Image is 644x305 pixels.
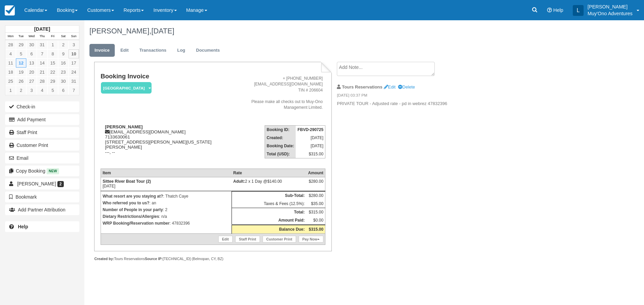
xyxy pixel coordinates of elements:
a: 13 [26,58,37,68]
a: 2 [16,86,26,95]
div: Tours Reservations [TECHNICAL_ID] (Belmopan, CY, BZ) [94,256,331,261]
a: 31 [69,77,79,86]
th: Amount [306,169,325,177]
a: 14 [37,58,47,68]
address: + [PHONE_NUMBER] [EMAIL_ADDRESS][DOMAIN_NAME] TIN # 206604 Please make all checks out to Muy-Ono ... [228,76,323,110]
a: 21 [37,68,47,77]
p: : n/a [103,213,230,220]
a: 25 [5,77,16,86]
a: 12 [16,58,26,68]
th: Amount Paid: [232,216,306,225]
th: Mon [5,33,16,40]
a: Help [5,221,79,232]
a: 24 [69,68,79,77]
a: Delete [398,84,415,90]
button: Check-in [5,101,79,112]
a: 7 [69,86,79,95]
strong: FBVD-290725 [297,127,323,132]
div: [EMAIL_ADDRESS][DOMAIN_NAME] 7133630061 [STREET_ADDRESS][PERSON_NAME][US_STATE][PERSON_NAME] ---, -- [101,124,225,163]
a: 18 [5,68,16,77]
span: New [47,168,59,174]
a: 29 [16,40,26,49]
th: Total: [232,208,306,217]
a: 3 [69,40,79,49]
a: 19 [16,68,26,77]
th: Balance Due: [232,225,306,234]
span: 2 [57,181,64,187]
button: Add Partner Attribution [5,204,79,215]
a: 27 [26,77,37,86]
b: Help [18,224,28,229]
strong: Created by: [94,257,114,261]
a: 8 [48,49,58,58]
a: 17 [69,58,79,68]
td: 2 x 1 Day @ [232,177,306,191]
p: PRIVATE TOUR - Adjusted rate - pd in webrez 47832396 [337,101,451,107]
a: 26 [16,77,26,86]
th: Sub-Total: [232,192,306,200]
button: Bookmark [5,192,79,202]
span: Help [553,7,563,13]
a: Staff Print [235,236,260,243]
div: L [573,5,584,16]
a: Edit [115,44,134,57]
a: 28 [37,77,47,86]
button: Copy Booking New [5,166,79,176]
strong: What resort are you staying at? [103,194,163,199]
td: $315.00 [296,150,325,158]
td: $35.00 [306,200,325,208]
a: [GEOGRAPHIC_DATA] [101,82,149,94]
a: Documents [191,44,225,57]
a: 1 [5,86,16,95]
a: 30 [26,40,37,49]
a: 20 [26,68,37,77]
a: 10 [69,49,79,58]
strong: [DATE] [34,26,50,32]
i: Help [547,8,552,12]
a: 7 [37,49,47,58]
td: $315.00 [306,208,325,217]
a: 16 [58,58,69,68]
strong: Source IP: [145,257,163,261]
img: checkfront-main-nav-mini-logo.png [5,5,15,16]
a: Transactions [134,44,171,57]
th: Tue [16,33,26,40]
strong: [PERSON_NAME] [105,124,143,129]
th: Wed [26,33,37,40]
th: Total (USD): [265,150,296,158]
p: : 2 [103,206,230,213]
a: 1 [48,40,58,49]
strong: $315.00 [309,227,323,232]
td: $280.00 [306,192,325,200]
a: 3 [26,86,37,95]
a: 31 [37,40,47,49]
button: Email [5,153,79,163]
a: 29 [48,77,58,86]
a: Pay Now [299,236,323,243]
td: [DATE] [296,134,325,142]
a: 4 [37,86,47,95]
a: Edit [384,84,396,90]
a: 22 [48,68,58,77]
a: Staff Print [5,127,79,138]
div: $280.00 [308,179,323,189]
th: Booking Date: [265,142,296,150]
span: [PERSON_NAME] [17,181,56,186]
td: Taxes & Fees (12.5%): [232,200,306,208]
a: 30 [58,77,69,86]
a: 5 [16,49,26,58]
th: Fri [48,33,58,40]
em: [GEOGRAPHIC_DATA] [101,82,152,94]
td: [DATE] [296,142,325,150]
td: $0.00 [306,216,325,225]
a: 2 [58,40,69,49]
strong: Who referred you to us? [103,201,150,205]
span: $140.00 [267,179,282,184]
p: : 47832396 [103,220,230,227]
button: Add Payment [5,114,79,125]
span: [DATE] [151,27,174,35]
p: Muy'Ono Adventures [588,10,633,17]
a: 23 [58,68,69,77]
th: Thu [37,33,47,40]
h1: Booking Invoice [101,73,225,80]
